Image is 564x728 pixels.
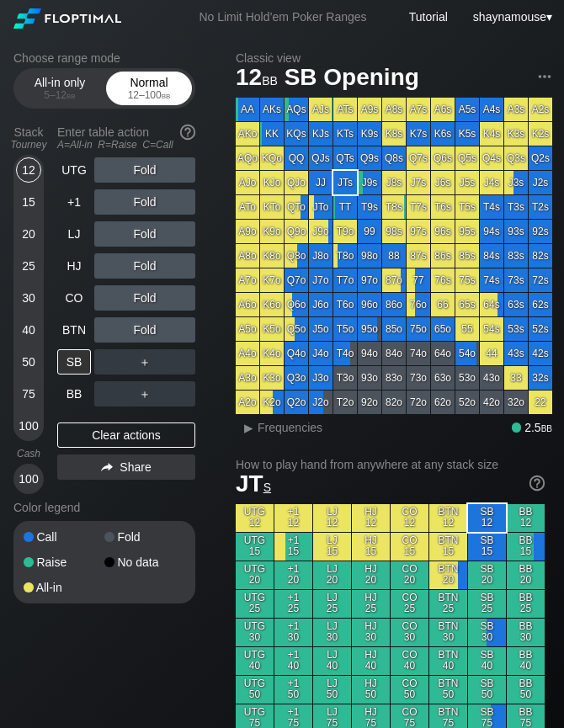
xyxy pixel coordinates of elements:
div: Share [57,454,195,480]
div: 32s [529,366,552,390]
div: 94o [358,342,381,365]
div: T3o [333,366,357,390]
div: HJ 40 [352,647,390,675]
div: 62o [431,391,455,414]
div: 74o [407,342,430,365]
div: T2s [529,195,552,219]
div: 84o [382,342,406,365]
div: KTs [333,122,357,146]
div: Q2o [285,391,308,414]
div: 2.5 [512,421,552,434]
div: LJ 30 [313,619,351,646]
div: 73s [504,268,528,292]
div: T9s [358,195,381,219]
div: AJs [309,98,333,121]
div: KTo [260,195,284,219]
div: K2s [529,122,552,146]
div: A7s [407,98,430,121]
div: J2s [529,171,552,194]
div: HJ [57,253,91,279]
div: 73o [407,366,430,390]
div: QJo [285,171,308,194]
div: LJ 15 [313,533,351,561]
div: 12 – 100 [114,89,184,101]
div: K6o [260,293,284,316]
div: T7s [407,195,430,219]
div: A6s [431,98,455,121]
img: share.864f2f62.svg [101,463,113,472]
div: 65o [431,317,455,341]
div: A9s [358,98,381,121]
div: TT [333,195,357,219]
div: 55 [455,317,479,341]
div: K2o [260,391,284,414]
div: CO 25 [391,590,428,618]
div: Fold [104,531,185,543]
div: Q9o [285,220,308,243]
div: 93s [504,220,528,243]
div: 32o [504,391,528,414]
div: 42s [529,342,552,365]
div: ＋ [94,381,195,407]
div: Call [24,531,104,543]
div: K7o [260,268,284,292]
div: CO [57,285,91,311]
div: 74s [480,268,503,292]
div: T3s [504,195,528,219]
div: LJ 20 [313,561,351,589]
div: 42o [480,391,503,414]
div: 12 [16,157,41,183]
div: 85o [382,317,406,341]
div: UTG 50 [236,676,274,704]
div: 75s [455,268,479,292]
div: A8s [382,98,406,121]
div: J6o [309,293,333,316]
div: AQo [236,146,259,170]
div: J7o [309,268,333,292]
div: 92o [358,391,381,414]
div: +1 30 [274,619,312,646]
div: 72s [529,268,552,292]
div: SB 20 [468,561,506,589]
div: UTG 12 [236,504,274,532]
div: 64s [480,293,503,316]
div: Color legend [13,494,195,521]
div: CO 30 [391,619,428,646]
div: LJ 12 [313,504,351,532]
span: shaynamouse [473,10,546,24]
div: 95s [455,220,479,243]
div: SB 15 [468,533,506,561]
div: SB 12 [468,504,506,532]
div: QTo [285,195,308,219]
div: Q2s [529,146,552,170]
div: Q9s [358,146,381,170]
span: bb [262,70,278,88]
div: HJ 20 [352,561,390,589]
h2: How to play hand from anywhere at any stack size [236,458,545,471]
div: T8o [333,244,357,268]
div: 86o [382,293,406,316]
div: K8o [260,244,284,268]
div: 22 [529,391,552,414]
div: ▸ [237,417,259,438]
div: SB 50 [468,676,506,704]
div: 43o [480,366,503,390]
div: J7s [407,171,430,194]
div: Q7s [407,146,430,170]
div: 62s [529,293,552,316]
div: J8o [309,244,333,268]
div: LJ 40 [313,647,351,675]
div: 97o [358,268,381,292]
div: 82o [382,391,406,414]
div: 83s [504,244,528,268]
div: BB 15 [507,533,545,561]
h2: Classic view [236,51,552,65]
a: Tutorial [409,10,448,24]
div: Normal [110,72,188,104]
div: Stack [7,119,51,157]
div: UTG 20 [236,561,274,589]
div: J4s [480,171,503,194]
div: 98o [358,244,381,268]
div: 77 [407,268,430,292]
div: +1 25 [274,590,312,618]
